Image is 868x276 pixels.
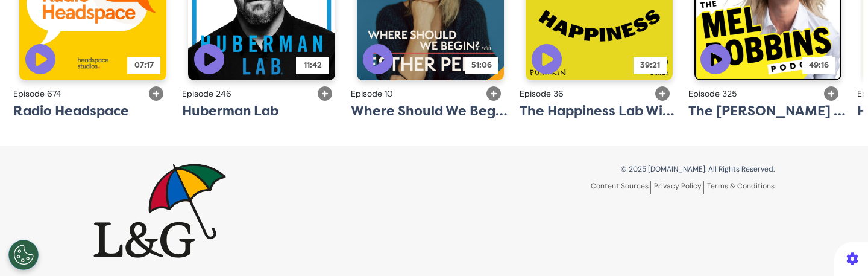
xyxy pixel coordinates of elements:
div: Radio Headspace [13,101,129,121]
a: Content Sources [591,181,651,194]
div: 11:42 [296,57,329,74]
a: Privacy Policy [654,181,704,194]
p: © 2025 [DOMAIN_NAME]. All Rights Reserved. [443,164,775,175]
div: Huberman Lab [182,101,278,121]
div: Episode 246 [182,88,231,100]
a: Terms & Conditions [707,181,775,191]
div: Episode 10 [351,88,393,100]
button: Open Preferences [8,240,39,270]
div: The Happiness Lab With Dr. [PERSON_NAME] [520,101,679,121]
img: Spectrum.Life logo [93,164,226,258]
div: 49:16 [802,57,835,74]
div: 51:06 [465,57,498,74]
div: The [PERSON_NAME] Podcast [688,101,848,121]
div: Episode 674 [13,88,61,100]
div: 07:17 [127,57,160,74]
div: Where Should We Begin? With [PERSON_NAME] [351,101,510,121]
div: Episode 325 [688,88,737,100]
div: 39:21 [634,57,667,74]
div: Episode 36 [520,88,564,100]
